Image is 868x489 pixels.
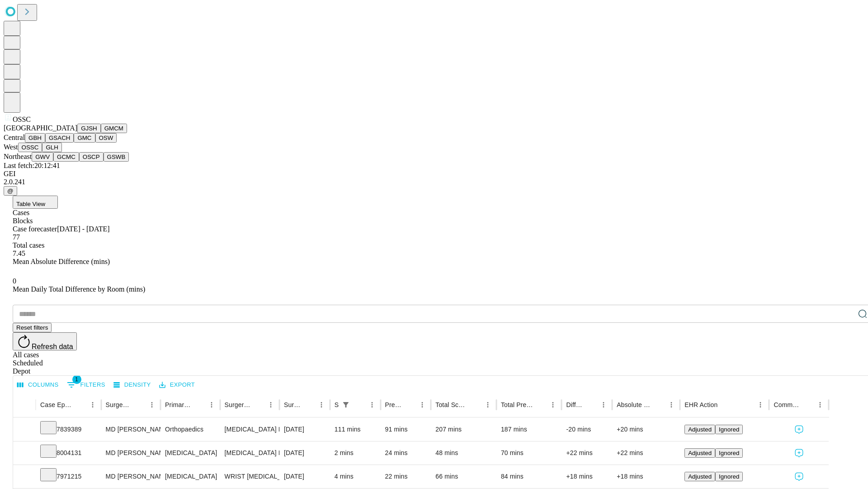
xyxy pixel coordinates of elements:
[225,441,275,465] div: [MEDICAL_DATA] RELEASE
[13,323,52,332] button: Reset filters
[13,285,145,293] span: Mean Daily Total Difference by Room (mins)
[335,401,339,408] div: Scheduled In Room Duration
[25,133,45,143] button: GBH
[335,465,376,488] div: 4 mins
[101,124,127,133] button: GMCM
[40,441,97,465] div: 8004131
[754,398,767,411] button: Menu
[435,418,492,441] div: 207 mins
[106,418,156,441] div: MD [PERSON_NAME] [PERSON_NAME] Md
[165,418,215,441] div: Orthopaedics
[165,401,191,408] div: Primary Service
[652,398,665,411] button: Sort
[534,398,547,411] button: Sort
[165,465,215,488] div: [MEDICAL_DATA]
[86,398,99,411] button: Menu
[53,152,79,162] button: GCMC
[617,465,675,488] div: +18 mins
[13,115,31,123] span: OSSC
[13,233,20,241] span: 77
[585,398,597,411] button: Sort
[42,143,61,152] button: GLH
[416,398,429,411] button: Menu
[284,465,325,488] div: [DATE]
[225,401,251,408] div: Surgery Name
[688,473,712,480] span: Adjusted
[15,378,61,392] button: Select columns
[774,401,800,408] div: Comments
[4,134,25,141] span: Central
[353,398,366,411] button: Sort
[133,398,146,411] button: Sort
[335,441,376,465] div: 2 mins
[435,401,468,408] div: Total Scheduled Duration
[13,332,77,350] button: Refresh data
[16,324,48,331] span: Reset filters
[719,426,739,433] span: Ignored
[57,225,109,233] span: [DATE] - [DATE]
[315,398,328,411] button: Menu
[340,398,352,411] button: Show filters
[40,401,73,408] div: Case Epic Id
[13,249,25,257] span: 7.45
[501,401,533,408] div: Total Predicted Duration
[13,241,44,249] span: Total cases
[501,418,557,441] div: 187 mins
[146,398,158,411] button: Menu
[16,201,45,207] span: Table View
[335,418,376,441] div: 111 mins
[4,143,18,151] span: West
[157,378,197,392] button: Export
[13,225,57,233] span: Case forecaster
[719,473,739,480] span: Ignored
[688,426,712,433] span: Adjusted
[18,422,31,438] button: Expand
[501,465,557,488] div: 84 mins
[205,398,218,411] button: Menu
[40,465,97,488] div: 7971215
[403,398,416,411] button: Sort
[7,187,14,194] span: @
[547,398,559,411] button: Menu
[715,448,743,458] button: Ignored
[684,448,715,458] button: Adjusted
[684,401,717,408] div: EHR Action
[77,124,101,133] button: GJSH
[106,401,132,408] div: Surgeon Name
[32,343,73,350] span: Refresh data
[4,170,864,178] div: GEI
[18,446,31,461] button: Expand
[4,153,32,160] span: Northeast
[566,441,608,465] div: +22 mins
[18,469,31,485] button: Expand
[385,401,403,408] div: Predicted In Room Duration
[4,124,77,132] span: [GEOGRAPHIC_DATA]
[13,277,16,285] span: 0
[252,398,264,411] button: Sort
[40,418,97,441] div: 7839389
[4,186,17,196] button: @
[597,398,610,411] button: Menu
[715,472,743,481] button: Ignored
[74,398,86,411] button: Sort
[225,465,275,488] div: WRIST [MEDICAL_DATA] SURGERY RELEASE TRANSVERSE [MEDICAL_DATA] LIGAMENT
[718,398,731,411] button: Sort
[385,465,427,488] div: 22 mins
[715,425,743,434] button: Ignored
[106,465,156,488] div: MD [PERSON_NAME] [PERSON_NAME] Md
[111,378,153,392] button: Density
[665,398,678,411] button: Menu
[566,418,608,441] div: -20 mins
[264,398,277,411] button: Menu
[284,441,325,465] div: [DATE]
[566,401,584,408] div: Difference
[617,441,675,465] div: +22 mins
[104,152,129,162] button: GSWB
[4,162,60,169] span: Last fetch: 20:12:41
[684,472,715,481] button: Adjusted
[617,401,651,408] div: Absolute Difference
[18,143,42,152] button: OSSC
[225,418,275,441] div: [MEDICAL_DATA] PARTIAL PALMAR SINGLE DIGIT
[801,398,814,411] button: Sort
[617,418,675,441] div: +20 mins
